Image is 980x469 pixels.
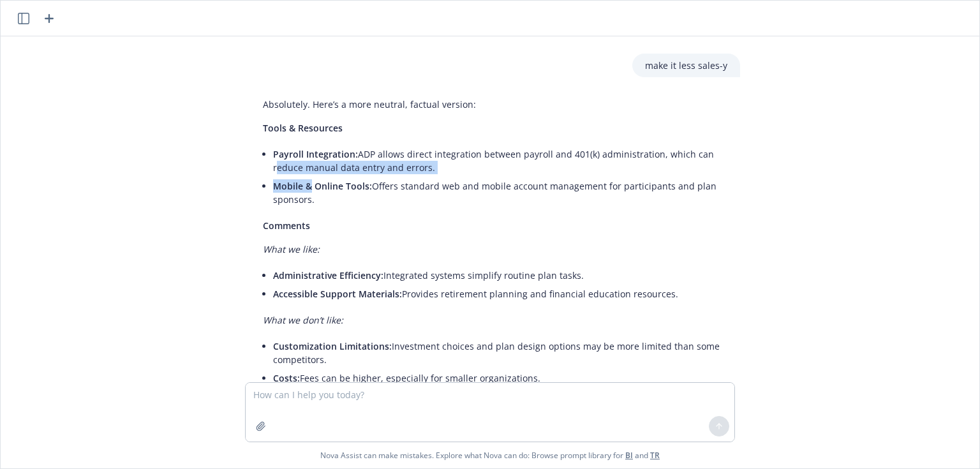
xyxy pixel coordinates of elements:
[645,59,727,72] p: make it less sales-y
[263,243,320,255] em: What we like:
[273,285,727,303] li: Provides retirement planning and financial education resources.
[273,269,383,281] span: Administrative Efficiency:
[625,450,633,461] a: BI
[263,220,310,232] span: Comments
[263,314,343,326] em: What we don’t like:
[273,145,727,177] li: ADP allows direct integration between payroll and 401(k) administration, which can reduce manual ...
[263,98,727,111] p: Absolutely. Here’s a more neutral, factual version:
[273,180,372,192] span: Mobile & Online Tools:
[273,340,392,352] span: Customization Limitations:
[273,337,727,369] li: Investment choices and plan design options may be more limited than some competitors.
[273,177,727,209] li: Offers standard web and mobile account management for participants and plan sponsors.
[273,266,727,285] li: Integrated systems simplify routine plan tasks.
[273,369,727,387] li: Fees can be higher, especially for smaller organizations.
[273,148,358,160] span: Payroll Integration:
[273,288,402,300] span: Accessible Support Materials:
[320,442,660,468] span: Nova Assist can make mistakes. Explore what Nova can do: Browse prompt library for and
[273,372,300,384] span: Costs:
[263,122,343,134] span: Tools & Resources
[650,450,660,461] a: TR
